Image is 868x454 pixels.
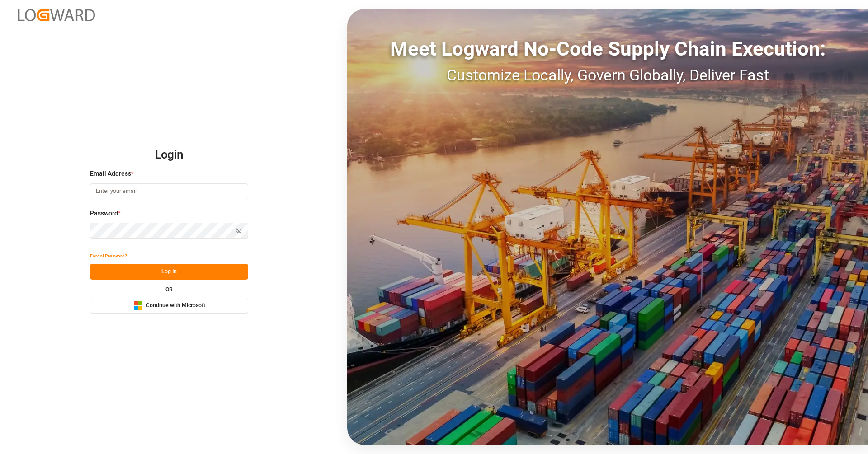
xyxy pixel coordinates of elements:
img: Logward_new_orange.png [18,9,95,21]
span: Continue with Microsoft [146,302,205,310]
button: Log In [90,264,248,280]
small: OR [165,287,173,292]
h2: Login [90,140,248,169]
button: Continue with Microsoft [90,298,248,314]
div: Meet Logward No-Code Supply Chain Execution: [347,34,868,64]
span: Password [90,209,118,218]
button: Forgot Password? [90,248,127,264]
div: Customize Locally, Govern Globally, Deliver Fast [347,64,868,87]
input: Enter your email [90,183,248,199]
span: Email Address [90,169,131,178]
